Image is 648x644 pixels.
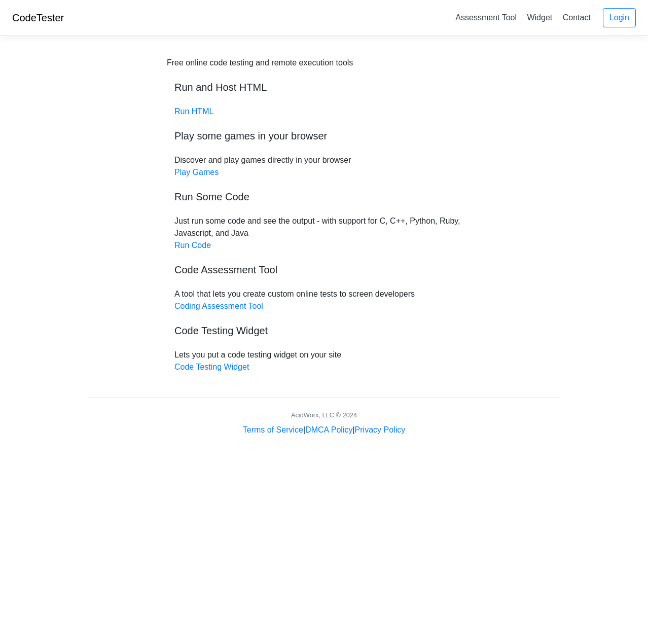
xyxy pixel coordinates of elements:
[243,424,405,436] div: | |
[167,57,353,69] div: Free online code testing and remote execution tools
[559,9,595,26] a: Contact
[451,9,521,26] a: Assessment Tool
[12,12,64,23] a: CodeTester
[174,325,474,337] h5: Code Testing Widget
[174,107,213,116] a: Run HTML
[603,8,636,27] a: Login
[243,425,303,434] a: Terms of Service
[167,57,481,373] div: Discover and play games directly in your browser Just run some code and see the output - with sup...
[174,264,474,276] h5: Code Assessment Tool
[305,425,352,434] a: DMCA Policy
[355,425,406,434] a: Privacy Policy
[174,302,263,310] a: Coding Assessment Tool
[174,168,219,176] a: Play Games
[523,9,556,26] a: Widget
[174,81,474,93] h5: Run and Host HTML
[174,363,249,371] a: Code Testing Widget
[174,130,474,142] h5: Play some games in your browser
[291,410,357,420] div: AcidWorx, LLC © 2024
[174,241,211,249] a: Run Code
[174,191,474,203] h5: Run Some Code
